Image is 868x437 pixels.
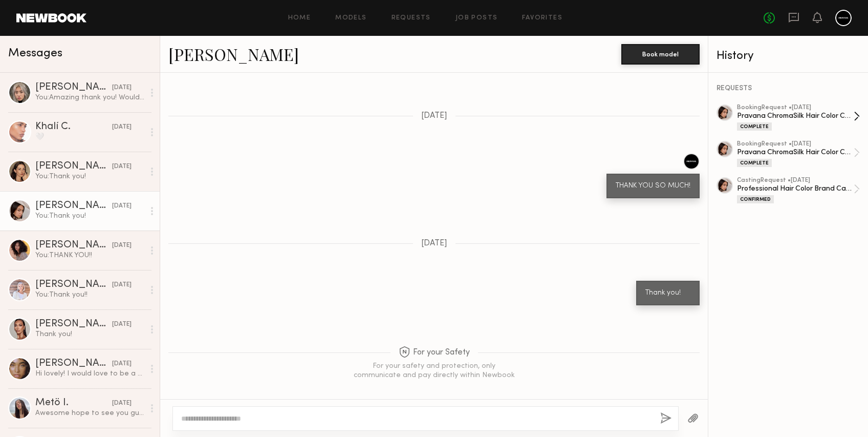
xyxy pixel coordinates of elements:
[35,161,112,172] div: [PERSON_NAME]
[616,180,690,192] div: THANK YOU SO MUCH!
[35,132,144,142] div: 🤍
[737,122,772,131] div: Complete
[35,93,144,102] div: You: Amazing thank you! Would anytime between 2-3 work for you? Please text my work phone and we ...
[737,195,774,203] div: Confirmed
[112,280,132,290] div: [DATE]
[399,346,470,359] span: For your Safety
[112,320,132,329] div: [DATE]
[352,362,516,380] div: For your safety and protection, only communicate and pay directly within Newbook
[717,50,860,62] div: History
[112,359,132,369] div: [DATE]
[737,141,854,148] div: booking Request • [DATE]
[645,287,690,299] div: Thank you!
[737,105,854,111] div: booking Request • [DATE]
[621,44,700,65] button: Book model
[35,211,144,221] div: You: Thank you!
[112,241,132,251] div: [DATE]
[737,141,860,167] a: bookingRequest •[DATE]Pravana ChromaSilk Hair Color CampaignComplete
[737,177,854,184] div: casting Request • [DATE]
[112,122,132,132] div: [DATE]
[35,398,112,408] div: Metö I.
[392,15,431,22] a: Requests
[35,329,144,339] div: Thank you!
[35,251,144,260] div: You: THANK YOU!!
[737,177,860,203] a: castingRequest •[DATE]Professional Hair Color Brand Campaign Shoot (Must be willing to color your...
[168,43,299,65] a: [PERSON_NAME]
[421,112,447,120] span: [DATE]
[35,290,144,300] div: You: Thank you!!
[35,201,112,211] div: [PERSON_NAME]
[737,105,860,131] a: bookingRequest •[DATE]Pravana ChromaSilk Hair Color Campaign Day 2Complete
[35,280,112,290] div: [PERSON_NAME]
[621,49,700,58] a: Book model
[288,15,311,22] a: Home
[35,369,144,379] div: Hi lovely! I would love to be a part of this! But I will not be able to make this! Thank you so v...
[737,148,854,157] div: Pravana ChromaSilk Hair Color Campaign
[522,15,562,22] a: Favorites
[737,184,854,194] div: Professional Hair Color Brand Campaign Shoot (Must be willing to color your hair)
[35,82,112,93] div: [PERSON_NAME]
[35,122,112,132] div: Khalí C.
[8,48,62,59] span: Messages
[737,159,772,167] div: Complete
[421,239,447,248] span: [DATE]
[112,399,132,408] div: [DATE]
[717,85,860,92] div: REQUESTS
[455,15,498,22] a: Job Posts
[35,408,144,418] div: Awesome hope to see you guys soon then! & possibly a new color! Have a great day be safe! 🙌🏼
[112,162,132,172] div: [DATE]
[35,359,112,369] div: [PERSON_NAME]
[737,111,854,121] div: Pravana ChromaSilk Hair Color Campaign Day 2
[35,240,112,251] div: [PERSON_NAME]
[112,83,132,93] div: [DATE]
[335,15,366,22] a: Models
[35,172,144,181] div: You: Thank you!
[35,319,112,329] div: [PERSON_NAME]
[112,201,132,211] div: [DATE]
